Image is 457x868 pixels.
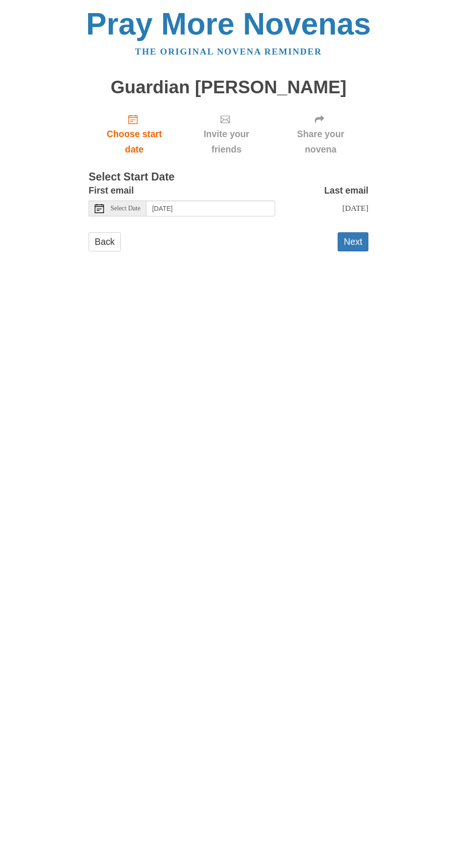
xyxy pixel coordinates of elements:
span: Invite your friends [189,126,263,157]
div: Click "Next" to confirm your start date first. [180,106,273,162]
span: Share your novena [282,126,359,157]
span: [DATE] [342,203,368,213]
a: The original novena reminder [135,47,322,56]
span: Choose start date [98,126,171,157]
div: Click "Next" to confirm your start date first. [273,106,368,162]
button: Next [338,232,368,251]
label: First email [89,183,134,198]
a: Choose start date [89,106,180,162]
a: Pray More Novenas [86,7,371,41]
a: Back [89,232,121,251]
label: Last email [324,183,368,198]
span: Select Date [111,205,140,212]
h3: Select Start Date [89,171,368,183]
h1: Guardian [PERSON_NAME] [89,77,368,97]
